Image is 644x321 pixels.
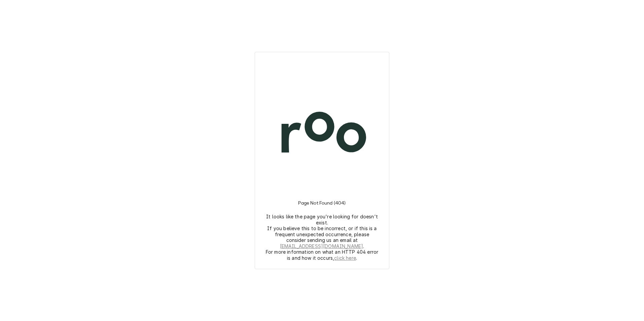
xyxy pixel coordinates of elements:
img: Logo [263,74,381,192]
div: Logo and Instructions Container [263,60,381,261]
p: It looks like the page you're looking for doesn't exist. [265,214,379,225]
p: If you believe this to be incorrect, or if this is a frequent unexpected occurrence, please consi... [265,225,379,249]
a: click here [334,255,356,261]
div: Instructions [263,192,381,261]
p: For more information on what an HTTP 404 error is and how it occurs, . [265,249,379,261]
a: [EMAIL_ADDRESS][DOMAIN_NAME] [280,243,363,249]
h3: Page Not Found (404) [298,192,346,214]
